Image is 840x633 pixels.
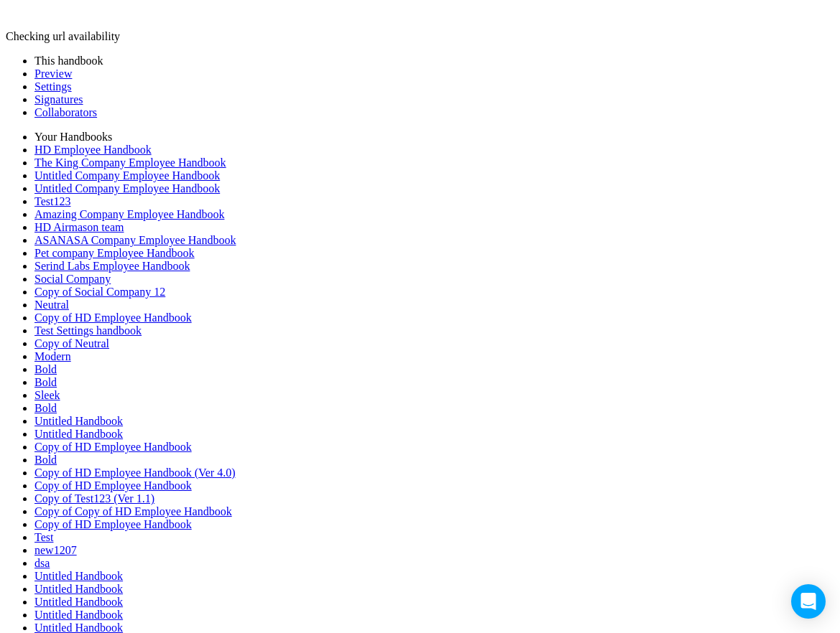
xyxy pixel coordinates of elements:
[34,182,220,194] a: Untitled Company Employee Handbook
[34,195,70,207] a: Test123
[34,93,83,105] a: Signatures
[34,518,192,530] a: Copy of HD Employee Handbook
[34,80,72,93] a: Settings
[34,583,123,595] a: Untitled Handbook
[34,415,123,427] a: Untitled Handbook
[34,376,57,388] a: Bold
[34,286,165,298] a: Copy of Social Company 12
[34,454,57,466] a: Bold
[34,234,236,246] a: ASANASA Company Employee Handbook
[34,570,123,582] a: Untitled Handbook
[34,428,123,440] a: Untitled Handbook
[34,247,195,259] a: Pet company Employee Handbook
[34,221,124,233] a: HD Airmason team
[6,30,120,42] span: Checking url availability
[34,492,154,505] a: Copy of Test123 (Ver 1.1)
[34,273,111,285] a: Social Company
[34,144,152,156] a: HD Employee Handbook
[34,350,71,362] a: Modern
[34,402,57,414] a: Bold
[34,324,142,337] a: Test Settings handbook
[34,363,57,375] a: Bold
[34,299,69,311] a: Neutral
[34,466,236,479] a: Copy of HD Employee Handbook (Ver 4.0)
[34,260,190,272] a: Serind Labs Employee Handbook
[34,55,834,67] li: This handbook
[34,505,232,517] a: Copy of Copy of HD Employee Handbook
[791,584,826,619] div: Open Intercom Messenger
[34,131,834,144] li: Your Handbooks
[34,609,123,621] a: Untitled Handbook
[34,544,77,556] a: new1207
[34,479,192,492] a: Copy of HD Employee Handbook
[34,156,226,169] a: The King Company Employee Handbook
[34,596,123,608] a: Untitled Handbook
[34,67,72,80] a: Preview
[34,106,97,118] a: Collaborators
[34,311,192,324] a: Copy of HD Employee Handbook
[34,337,109,350] a: Copy of Neutral
[34,531,53,543] a: Test
[34,169,220,182] a: Untitled Company Employee Handbook
[34,389,60,401] a: Sleek
[34,441,192,453] a: Copy of HD Employee Handbook
[34,208,224,220] a: Amazing Company Employee Handbook
[34,557,50,569] a: dsa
